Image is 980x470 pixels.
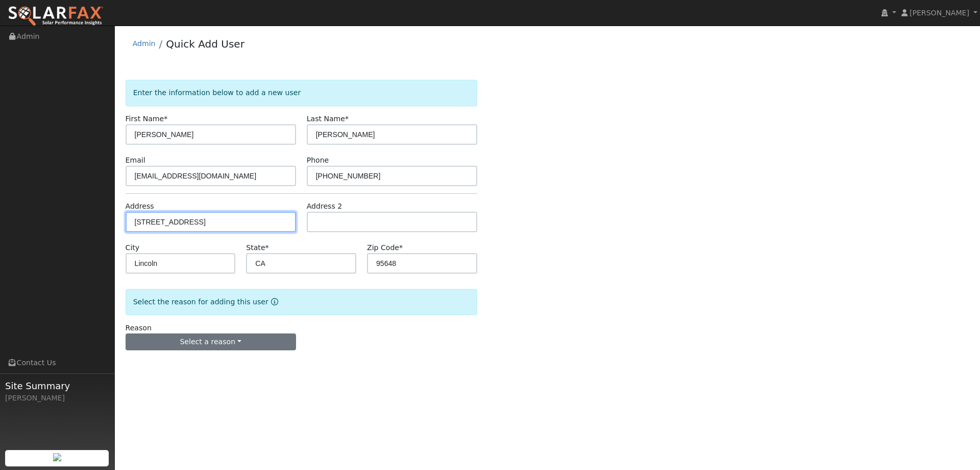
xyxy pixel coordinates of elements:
[126,201,154,212] label: Address
[5,379,109,393] span: Site Summary
[133,39,156,48] a: Admin
[307,155,329,166] label: Phone
[268,298,278,306] a: Reason for new user
[910,9,969,17] span: [PERSON_NAME]
[8,6,104,27] img: SolarFax
[307,114,349,124] label: Last Name
[246,242,268,253] label: State
[126,242,140,253] label: City
[126,333,296,351] button: Select a reason
[166,38,244,50] a: Quick Add User
[5,393,109,404] div: [PERSON_NAME]
[126,289,477,315] div: Select the reason for adding this user
[307,201,342,212] label: Address 2
[126,80,477,106] div: Enter the information below to add a new user
[126,323,152,333] label: Reason
[367,242,403,253] label: Zip Code
[126,155,145,166] label: Email
[53,453,61,461] img: retrieve
[399,243,403,252] span: Required
[265,243,269,252] span: Required
[126,114,168,124] label: First Name
[345,115,349,123] span: Required
[164,115,167,123] span: Required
